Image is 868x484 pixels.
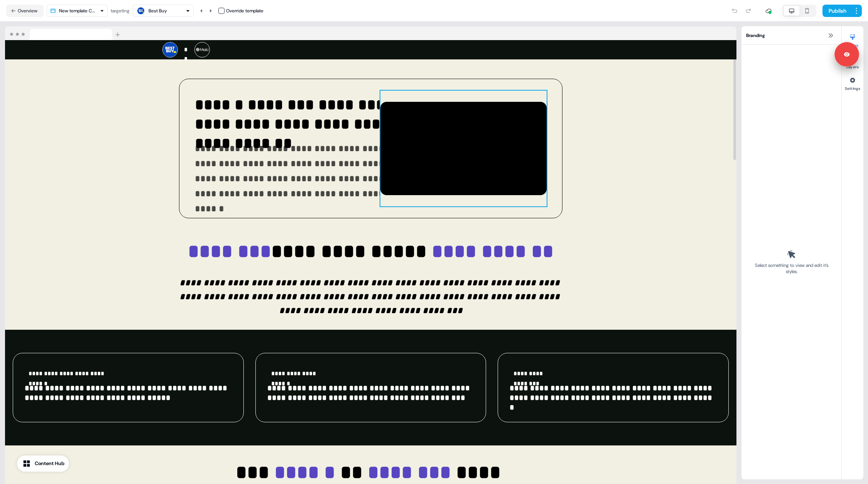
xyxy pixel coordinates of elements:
[226,7,263,15] div: Override template
[111,7,130,15] div: targeting
[133,5,194,17] button: Best Buy
[35,460,64,467] div: Content Hub
[842,74,863,91] button: Settings
[149,7,167,15] div: Best Buy
[17,455,69,472] button: Content Hub
[6,5,44,17] button: Overview
[741,26,841,45] div: Branding
[752,262,831,275] div: Select something to view and edit it’s styles.
[59,7,97,15] div: New template Copy
[5,27,123,40] img: Browser topbar
[842,31,863,48] button: Styles
[822,5,851,17] button: Publish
